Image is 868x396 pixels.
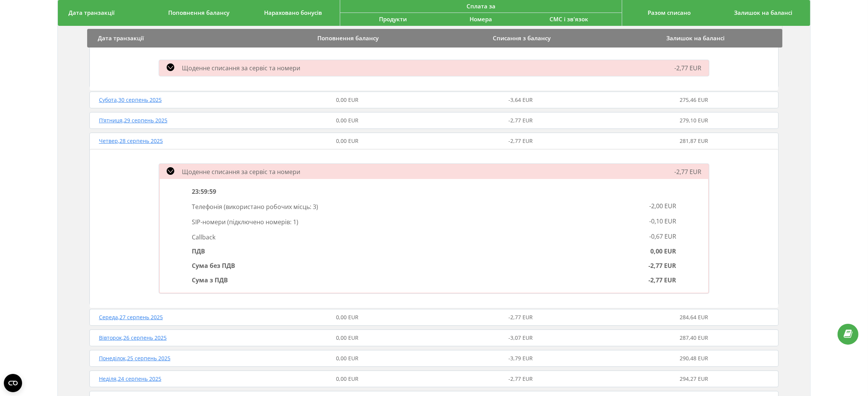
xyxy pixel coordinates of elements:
span: Неділя , 24 серпень 2025 [99,375,161,382]
span: Номера [470,15,492,23]
span: Залишок на балансі [734,9,792,16]
span: Поповнення балансу [168,9,229,16]
span: 275,46 EUR [680,96,708,103]
span: Щоденне списання за сервіс та номери [182,168,300,176]
span: Дата транзакції [68,9,115,16]
span: ПДВ [192,247,205,255]
span: ( [227,218,229,226]
span: 23:59:59 [192,187,216,196]
span: -3,64 EUR [508,96,533,103]
span: 0,00 EUR [336,96,358,103]
span: -2,77 EUR [674,64,701,72]
span: 287,40 EUR [680,334,708,341]
span: Списання з балансу [493,34,551,42]
span: Поповнення балансу [317,34,379,42]
span: -2,77 EUR [508,117,533,124]
span: Сума з ПДВ [192,276,228,284]
span: -2,00 EUR [649,202,676,210]
span: Понеділок , 25 серпень 2025 [99,355,170,362]
span: Сума без ПДВ [192,261,235,270]
span: 0,00 EUR [336,355,358,362]
span: ( [224,203,226,211]
span: -2,77 EUR [648,276,676,284]
span: 290,48 EUR [680,355,708,362]
span: -2,77 EUR [508,375,533,382]
span: -2,77 EUR [508,137,533,144]
span: Дата транзакції [98,34,144,42]
span: використано робочих місць: [226,203,311,211]
span: 281,87 EUR [680,137,708,144]
span: 0,00 EUR [336,314,358,321]
span: -3,07 EUR [508,334,533,341]
span: 0,00 EUR [336,137,358,144]
span: 0,00 EUR [336,334,358,341]
span: -0,10 EUR [649,217,676,225]
span: -2,77 EUR [648,261,676,270]
span: -2,77 EUR [674,168,701,176]
span: 0,00 EUR [336,375,358,382]
button: Open CMP widget [4,374,22,392]
span: Залишок на балансі [666,34,725,42]
span: СМС і зв'язок [549,15,588,23]
span: 294,27 EUR [680,375,708,382]
span: Сплата за [467,2,495,10]
span: Щоденне списання за сервіс та номери [182,64,300,72]
span: -3,79 EUR [508,355,533,362]
span: Продукти [379,15,407,23]
span: Нараховано бонусів [264,9,322,16]
span: 1 ) [293,218,298,226]
span: 284,64 EUR [680,314,708,321]
span: Четвер , 28 серпень 2025 [99,137,163,144]
span: Телефонія [192,203,224,211]
span: SIP-номери [192,218,227,226]
span: Callback [192,233,217,241]
span: Вівторок , 26 серпень 2025 [99,334,167,341]
span: підключено номерів: [229,218,291,226]
span: Разом списано [648,9,691,16]
span: П’ятниця , 29 серпень 2025 [99,117,167,124]
span: -2,77 EUR [508,314,533,321]
span: 0,00 EUR [336,117,358,124]
span: Субота , 30 серпень 2025 [99,96,162,103]
span: 0,00 EUR [650,247,676,255]
span: Середа , 27 серпень 2025 [99,314,163,321]
span: -0,67 EUR [649,232,676,241]
span: 279,10 EUR [680,117,708,124]
span: 3 ) [313,203,318,211]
